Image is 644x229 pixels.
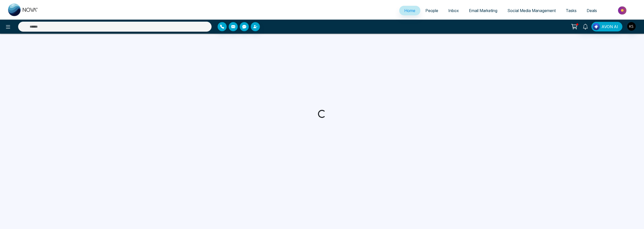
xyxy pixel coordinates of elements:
[605,5,641,16] img: Market-place.gif
[582,6,602,15] a: Deals
[448,8,459,13] span: Inbox
[469,8,497,13] span: Email Marketing
[507,8,556,13] span: Social Media Management
[587,8,597,13] span: Deals
[8,4,38,16] img: Nova CRM Logo
[601,24,618,30] span: AVON AI
[593,23,600,30] img: Lead Flow
[425,8,438,13] span: People
[464,6,502,15] a: Email Marketing
[420,6,443,15] a: People
[591,22,622,31] button: AVON AI
[561,6,582,15] a: Tasks
[404,8,415,13] span: Home
[502,6,561,15] a: Social Media Management
[627,22,636,31] img: User Avatar
[566,8,577,13] span: Tasks
[443,6,464,15] a: Inbox
[399,6,420,15] a: Home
